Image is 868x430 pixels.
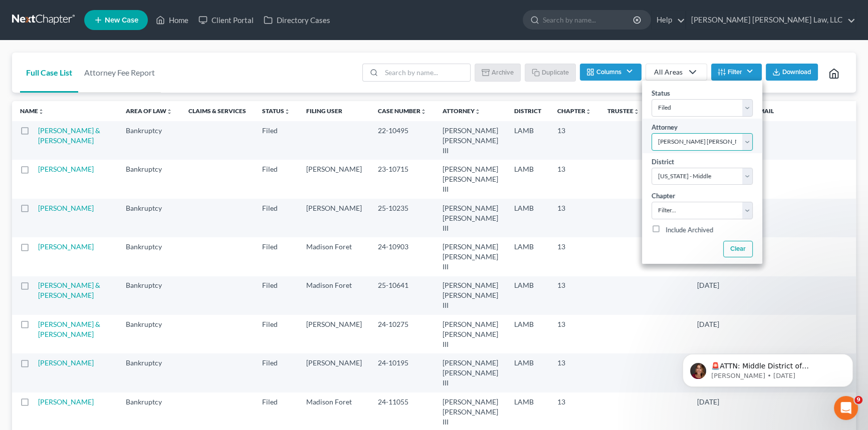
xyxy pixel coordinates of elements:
[38,281,100,299] a: [PERSON_NAME] & [PERSON_NAME]
[506,276,549,315] td: LAMB
[668,333,868,403] iframe: Intercom notifications message
[854,396,862,404] span: 9
[549,160,599,198] td: 13
[370,276,435,315] td: 25-10641
[549,276,599,315] td: 13
[381,64,470,81] input: Search by name...
[652,123,678,133] label: Attorney
[834,396,858,420] iframe: Intercom live chat
[298,199,370,237] td: [PERSON_NAME]
[298,160,370,198] td: [PERSON_NAME]
[298,353,370,392] td: [PERSON_NAME]
[549,199,599,237] td: 13
[298,237,370,276] td: Madison Foret
[126,107,172,115] a: Area of Lawunfold_more
[506,101,549,121] th: District
[652,157,674,167] label: District
[506,121,549,160] td: LAMB
[435,237,506,276] td: [PERSON_NAME] [PERSON_NAME] III
[151,11,193,29] a: Home
[262,107,290,115] a: Statusunfold_more
[633,109,639,115] i: unfold_more
[298,315,370,353] td: [PERSON_NAME]
[506,237,549,276] td: LAMB
[654,67,683,77] div: All Areas
[38,242,94,251] a: [PERSON_NAME]
[298,276,370,315] td: Madison Foret
[20,107,44,115] a: Nameunfold_more
[435,160,506,198] td: [PERSON_NAME] [PERSON_NAME] III
[118,276,180,315] td: Bankruptcy
[38,126,100,145] a: [PERSON_NAME] & [PERSON_NAME]
[370,160,435,198] td: 23-10715
[549,315,599,353] td: 13
[475,109,481,115] i: unfold_more
[689,276,747,315] td: [DATE]
[435,199,506,237] td: [PERSON_NAME] [PERSON_NAME] III
[543,11,634,29] input: Search by name...
[370,237,435,276] td: 24-10903
[370,315,435,353] td: 24-10275
[254,353,298,392] td: Filed
[38,204,94,212] a: [PERSON_NAME]
[711,64,762,81] button: Filter
[166,109,172,115] i: unfold_more
[435,353,506,392] td: [PERSON_NAME] [PERSON_NAME] III
[259,11,335,29] a: Directory Cases
[118,121,180,160] td: Bankruptcy
[118,160,180,198] td: Bankruptcy
[38,397,94,406] a: [PERSON_NAME]
[118,353,180,392] td: Bankruptcy
[38,320,100,338] a: [PERSON_NAME] & [PERSON_NAME]
[254,237,298,276] td: Filed
[585,109,591,115] i: unfold_more
[118,237,180,276] td: Bankruptcy
[723,241,752,257] button: Clear
[506,199,549,237] td: LAMB
[435,276,506,315] td: [PERSON_NAME] [PERSON_NAME] III
[652,11,685,29] a: Help
[254,199,298,237] td: Filed
[420,109,426,115] i: unfold_more
[254,315,298,353] td: Filed
[38,165,94,173] a: [PERSON_NAME]
[118,315,180,353] td: Bankruptcy
[254,276,298,315] td: Filed
[766,64,818,81] button: Download
[782,68,811,76] span: Download
[506,353,549,392] td: LAMB
[298,101,370,121] th: Filing User
[370,121,435,160] td: 22-10495
[642,81,762,264] div: Filter
[38,109,44,115] i: unfold_more
[549,121,599,160] td: 13
[254,121,298,160] td: Filed
[652,191,675,201] label: Chapter
[443,107,481,115] a: Attorneyunfold_more
[118,199,180,237] td: Bankruptcy
[580,64,641,81] button: Columns
[78,53,161,93] a: Attorney Fee Report
[506,160,549,198] td: LAMB
[607,107,639,115] a: Trusteeunfold_more
[254,160,298,198] td: Filed
[435,121,506,160] td: [PERSON_NAME] [PERSON_NAME] III
[435,315,506,353] td: [PERSON_NAME] [PERSON_NAME] III
[20,53,78,93] a: Full Case List
[38,358,94,367] a: [PERSON_NAME]
[180,101,254,121] th: Claims & Services
[689,315,747,353] td: [DATE]
[557,107,591,115] a: Chapterunfold_more
[686,11,855,29] a: [PERSON_NAME] [PERSON_NAME] Law, LLC
[378,107,426,115] a: Case Numberunfold_more
[549,237,599,276] td: 13
[193,11,259,29] a: Client Portal
[105,17,138,24] span: New Case
[370,353,435,392] td: 24-10195
[370,199,435,237] td: 25-10235
[652,89,670,99] label: Status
